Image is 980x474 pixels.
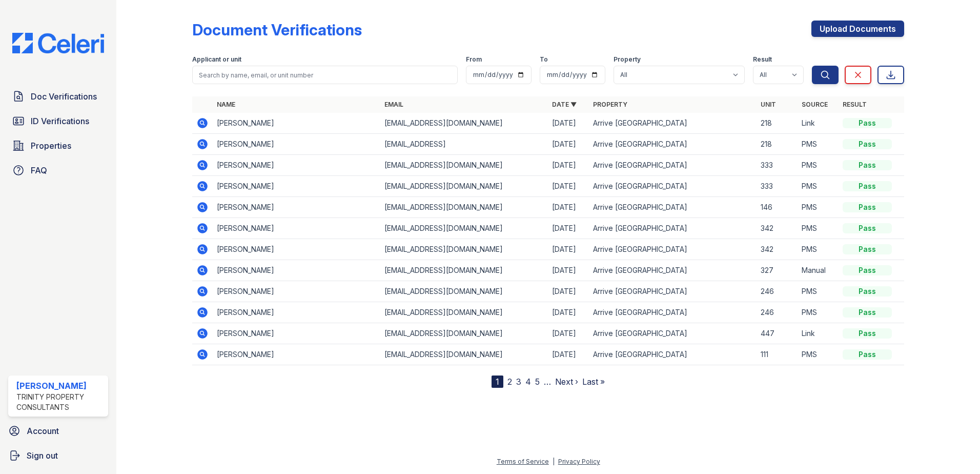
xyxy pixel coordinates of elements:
[798,113,839,134] td: Link
[757,239,798,260] td: 342
[589,239,757,260] td: Arrive [GEOGRAPHIC_DATA]
[217,101,235,108] a: Name
[213,155,380,176] td: [PERSON_NAME]
[843,223,892,233] div: Pass
[843,244,892,254] div: Pass
[192,55,241,64] label: Applicant or unit
[757,134,798,155] td: 218
[380,155,548,176] td: [EMAIL_ADDRESS][DOMAIN_NAME]
[843,265,892,275] div: Pass
[552,101,577,108] a: Date ▼
[548,155,589,176] td: [DATE]
[589,218,757,239] td: Arrive [GEOGRAPHIC_DATA]
[548,281,589,302] td: [DATE]
[16,380,104,392] div: [PERSON_NAME]
[213,302,380,323] td: [PERSON_NAME]
[548,197,589,218] td: [DATE]
[540,55,548,64] label: To
[757,113,798,134] td: 218
[757,176,798,197] td: 333
[4,33,112,53] img: CE_Logo_Blue-a8612792a0a2168367f1c8372b55b34899dd931a85d93a1a3d3e32e68fde9ad4.png
[192,21,362,39] div: Document Verifications
[798,302,839,323] td: PMS
[466,55,482,64] label: From
[380,113,548,134] td: [EMAIL_ADDRESS][DOMAIN_NAME]
[548,239,589,260] td: [DATE]
[548,113,589,134] td: [DATE]
[558,458,600,465] a: Privacy Policy
[507,377,512,387] a: 2
[798,281,839,302] td: PMS
[843,328,892,339] div: Pass
[27,425,59,437] span: Account
[548,176,589,197] td: [DATE]
[548,218,589,239] td: [DATE]
[548,260,589,281] td: [DATE]
[757,218,798,239] td: 342
[380,302,548,323] td: [EMAIL_ADDRESS][DOMAIN_NAME]
[4,445,112,466] a: Sign out
[380,239,548,260] td: [EMAIL_ADDRESS][DOMAIN_NAME]
[213,239,380,260] td: [PERSON_NAME]
[213,323,380,344] td: [PERSON_NAME]
[4,421,112,441] a: Account
[757,155,798,176] td: 333
[8,160,108,181] a: FAQ
[213,134,380,155] td: [PERSON_NAME]
[548,344,589,365] td: [DATE]
[589,302,757,323] td: Arrive [GEOGRAPHIC_DATA]
[614,55,641,64] label: Property
[798,323,839,344] td: Link
[843,286,892,297] div: Pass
[8,86,108,107] a: Doc Verifications
[548,134,589,155] td: [DATE]
[843,101,867,108] a: Result
[213,113,380,134] td: [PERSON_NAME]
[589,176,757,197] td: Arrive [GEOGRAPHIC_DATA]
[31,164,47,176] span: FAQ
[843,307,892,318] div: Pass
[589,344,757,365] td: Arrive [GEOGRAPHIC_DATA]
[384,101,403,108] a: Email
[843,181,892,191] div: Pass
[213,344,380,365] td: [PERSON_NAME]
[798,218,839,239] td: PMS
[8,111,108,131] a: ID Verifications
[380,344,548,365] td: [EMAIL_ADDRESS][DOMAIN_NAME]
[213,176,380,197] td: [PERSON_NAME]
[31,140,71,152] span: Properties
[843,349,892,360] div: Pass
[757,302,798,323] td: 246
[380,134,548,155] td: [EMAIL_ADDRESS]
[589,155,757,176] td: Arrive [GEOGRAPHIC_DATA]
[798,176,839,197] td: PMS
[811,21,904,37] a: Upload Documents
[213,260,380,281] td: [PERSON_NAME]
[589,197,757,218] td: Arrive [GEOGRAPHIC_DATA]
[8,135,108,156] a: Properties
[843,118,892,128] div: Pass
[798,344,839,365] td: PMS
[16,392,104,412] div: Trinity Property Consultants
[798,155,839,176] td: PMS
[757,260,798,281] td: 327
[798,239,839,260] td: PMS
[843,139,892,149] div: Pass
[380,281,548,302] td: [EMAIL_ADDRESS][DOMAIN_NAME]
[589,113,757,134] td: Arrive [GEOGRAPHIC_DATA]
[582,377,605,387] a: Last »
[380,218,548,239] td: [EMAIL_ADDRESS][DOMAIN_NAME]
[525,377,531,387] a: 4
[757,197,798,218] td: 146
[802,101,828,108] a: Source
[213,197,380,218] td: [PERSON_NAME]
[380,323,548,344] td: [EMAIL_ADDRESS][DOMAIN_NAME]
[798,134,839,155] td: PMS
[753,55,772,64] label: Result
[492,376,503,388] div: 1
[213,218,380,239] td: [PERSON_NAME]
[555,377,578,387] a: Next ›
[757,281,798,302] td: 246
[380,260,548,281] td: [EMAIL_ADDRESS][DOMAIN_NAME]
[757,323,798,344] td: 447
